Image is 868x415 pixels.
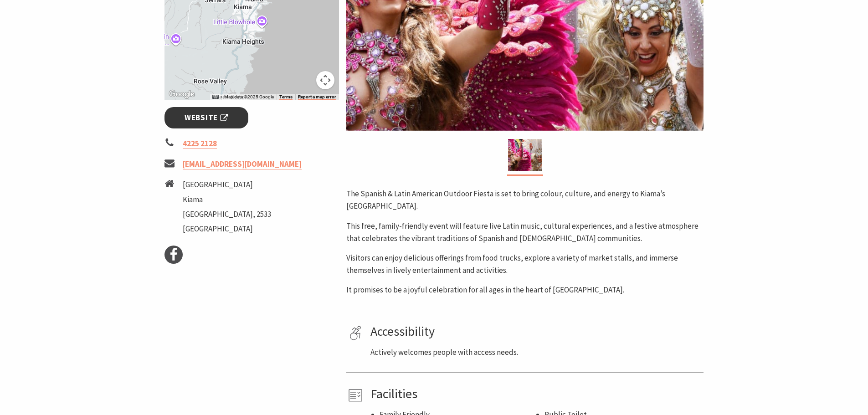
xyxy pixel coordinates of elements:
[167,88,197,100] a: Open this area in Google Maps (opens a new window)
[164,107,249,128] a: Website
[316,71,334,89] button: Map camera controls
[224,94,274,99] span: Map data ©2025 Google
[370,346,700,359] p: Actively welcomes people with access needs.
[183,138,217,149] a: 4225 2128
[183,208,271,220] li: [GEOGRAPHIC_DATA], 2533
[370,324,700,339] h4: Accessibility
[298,94,336,100] a: Report a map error
[185,112,228,124] span: Website
[346,284,704,296] p: It promises to be a joyful celebration for all ages in the heart of [GEOGRAPHIC_DATA].
[346,188,704,212] p: The Spanish & Latin American Outdoor Fiesta is set to bring colour, culture, and energy to Kiama’...
[212,94,219,100] button: Keyboard shortcuts
[167,88,197,100] img: Google
[279,94,293,100] a: Terms (opens in new tab)
[346,252,704,277] p: Visitors can enjoy delicious offerings from food trucks, explore a variety of market stalls, and ...
[183,194,271,206] li: Kiama
[346,220,704,245] p: This free, family-friendly event will feature live Latin music, cultural experiences, and a festi...
[183,179,271,191] li: [GEOGRAPHIC_DATA]
[508,139,542,171] img: Dancers in jewelled pink and silver costumes with feathers, holding their hands up while smiling
[183,223,271,235] li: [GEOGRAPHIC_DATA]
[370,386,700,402] h4: Facilities
[183,159,302,169] a: [EMAIL_ADDRESS][DOMAIN_NAME]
